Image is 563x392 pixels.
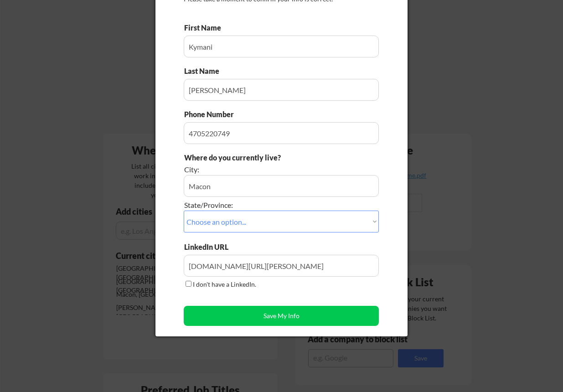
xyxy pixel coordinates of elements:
input: Type here... [184,36,379,57]
div: Phone Number [184,109,239,119]
div: Where do you currently live? [184,153,328,163]
button: Save My Info [184,306,379,326]
input: e.g. Los Angeles [184,175,379,197]
input: Type here... [184,255,379,277]
div: First Name [184,23,228,33]
div: City: [184,165,328,175]
label: I don't have a LinkedIn. [193,280,256,288]
input: Type here... [184,122,379,144]
input: Type here... [184,79,379,101]
div: Last Name [184,66,228,76]
div: State/Province: [184,200,328,210]
div: LinkedIn URL [184,242,252,252]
